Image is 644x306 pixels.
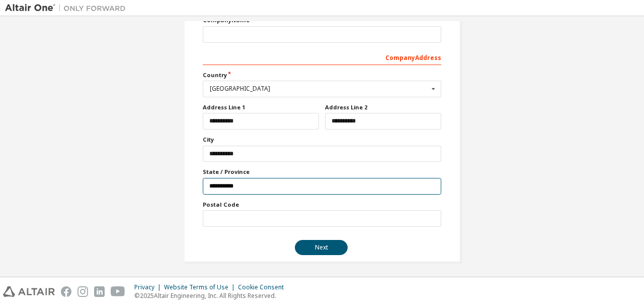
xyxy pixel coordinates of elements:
img: facebook.svg [61,286,71,297]
label: Address Line 1 [203,103,319,111]
div: Company Address [203,49,441,65]
label: Postal Code [203,201,441,209]
img: altair_logo.svg [3,286,55,297]
div: Privacy [134,283,164,291]
div: Cookie Consent [238,283,290,291]
label: City [203,136,441,144]
button: Next [295,240,348,255]
img: linkedin.svg [94,286,105,297]
div: [GEOGRAPHIC_DATA] [210,86,429,92]
label: State / Province [203,168,441,176]
img: Altair One [5,3,131,13]
p: © 2025 Altair Engineering, Inc. All Rights Reserved. [134,291,290,300]
img: youtube.svg [111,286,125,297]
img: instagram.svg [77,286,88,297]
label: Country [203,71,441,79]
div: Website Terms of Use [164,283,238,291]
label: Address Line 2 [325,103,441,111]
